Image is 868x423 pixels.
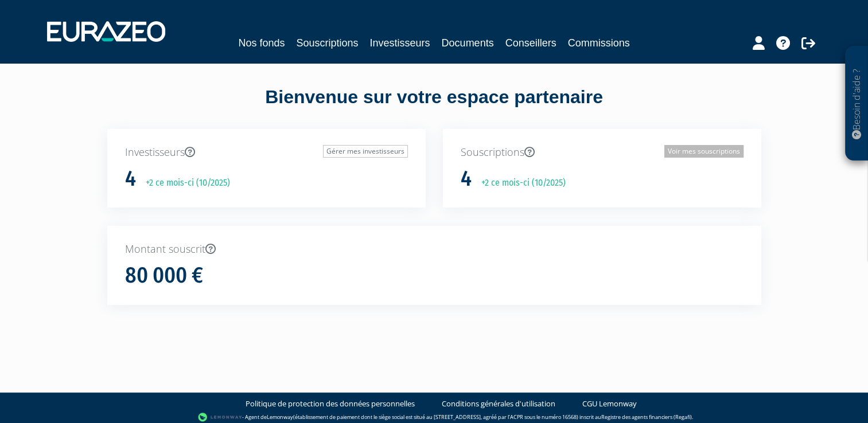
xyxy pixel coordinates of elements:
img: 1732889491-logotype_eurazeo_blanc_rvb.png [47,21,165,42]
a: Voir mes souscriptions [664,145,744,158]
a: CGU Lemonway [582,398,637,409]
p: Montant souscrit [125,242,744,257]
p: +2 ce mois-ci (10/2025) [138,177,230,190]
h1: 4 [461,167,472,191]
a: Documents [442,35,494,51]
div: - Agent de (établissement de paiement dont le siège social est situé au [STREET_ADDRESS], agréé p... [11,412,857,423]
h1: 4 [125,167,136,191]
p: +2 ce mois-ci (10/2025) [473,177,566,190]
h1: 80 000 € [125,264,203,288]
a: Conseillers [505,35,556,51]
a: Investisseurs [369,35,430,51]
a: Conditions générales d'utilisation [442,398,555,409]
a: Registre des agents financiers (Regafi) [601,413,692,420]
p: Souscriptions [461,145,744,160]
img: logo-lemonway.png [198,412,242,423]
a: Gérer mes investisseurs [323,145,408,158]
div: Bienvenue sur votre espace partenaire [99,84,770,129]
a: Lemonway [267,413,293,420]
a: Commissions [568,35,630,51]
p: Besoin d'aide ? [850,52,863,155]
a: Souscriptions [296,35,358,51]
a: Politique de protection des données personnelles [246,398,415,409]
a: Nos fonds [238,35,285,51]
p: Investisseurs [125,145,408,160]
